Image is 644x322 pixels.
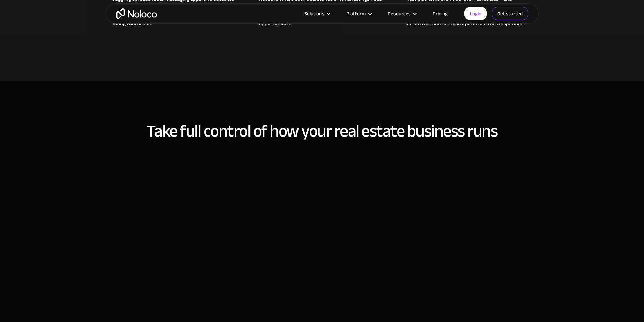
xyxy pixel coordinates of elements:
[296,9,338,18] div: Solutions
[464,7,487,20] a: Login
[304,9,324,18] div: Solutions
[424,9,456,18] a: Pricing
[116,8,157,19] a: home
[338,9,379,18] div: Platform
[492,7,528,20] a: Get started
[346,9,366,18] div: Platform
[388,9,411,18] div: Resources
[379,9,424,18] div: Resources
[113,122,532,140] h2: Take full control of how your real estate business runs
